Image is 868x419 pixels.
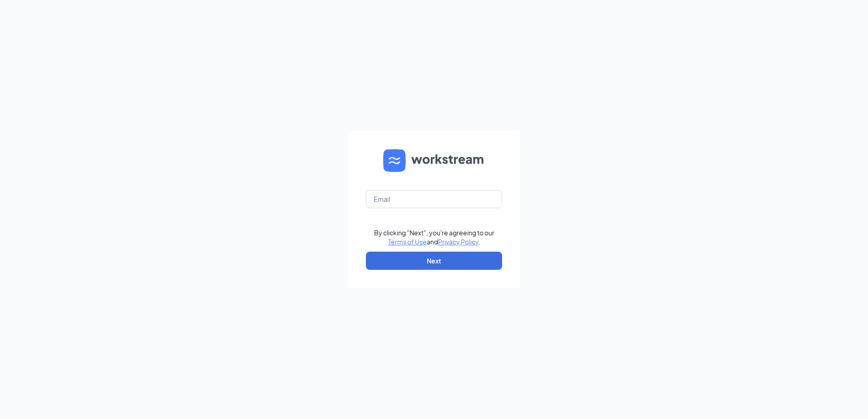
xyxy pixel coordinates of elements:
a: Terms of Use [388,238,427,246]
div: By clicking "Next", you're agreeing to our and . [374,228,494,246]
a: Privacy Policy [438,238,478,246]
img: WS logo and Workstream text [383,149,485,172]
button: Next [366,252,502,270]
input: Email [366,190,502,208]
